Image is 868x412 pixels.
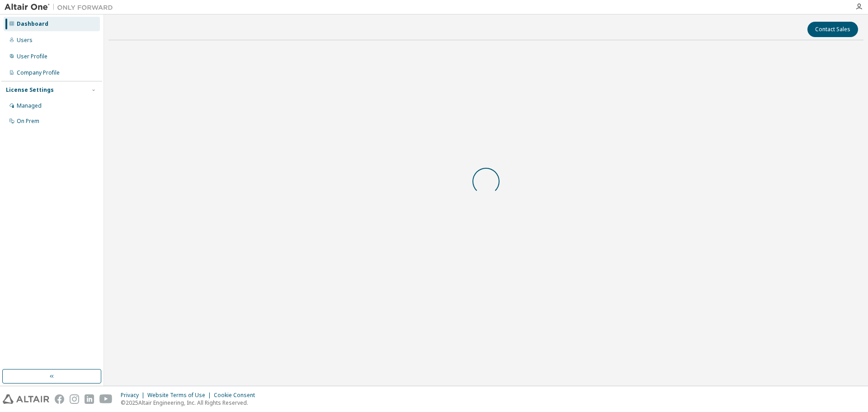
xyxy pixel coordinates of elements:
div: Cookie Consent [214,392,260,399]
img: altair_logo.svg [3,394,49,404]
div: Company Profile [17,69,60,76]
img: linkedin.svg [85,394,94,404]
div: User Profile [17,53,47,60]
div: License Settings [6,86,54,94]
div: Website Terms of Use [147,392,214,399]
button: Contact Sales [807,22,858,37]
div: Managed [17,102,42,109]
div: Users [17,37,33,44]
img: youtube.svg [99,394,113,404]
img: Altair One [5,3,118,12]
div: Dashboard [17,20,48,28]
div: Privacy [121,392,147,399]
p: © 2025 Altair Engineering, Inc. All Rights Reserved. [121,399,260,407]
img: instagram.svg [70,394,79,404]
img: facebook.svg [55,394,64,404]
div: On Prem [17,118,39,125]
